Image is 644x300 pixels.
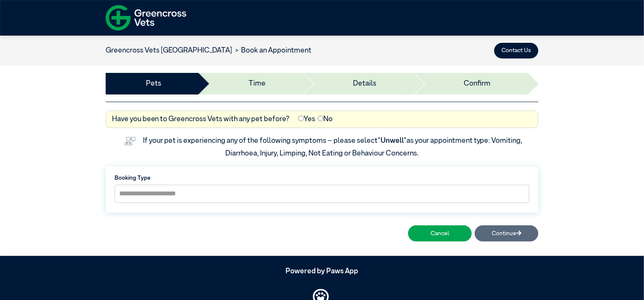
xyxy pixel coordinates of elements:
img: vet [121,134,139,148]
label: Have you been to Greencross Vets with any pet before? [112,114,290,125]
label: No [318,114,333,125]
li: Book an Appointment [232,45,312,56]
a: Pets [146,78,161,89]
label: Booking Type [115,174,529,182]
img: f-logo [106,2,186,33]
label: Yes [298,114,315,125]
span: “Unwell” [378,137,406,144]
button: Contact Us [494,43,538,58]
h5: Powered by Paws App [106,267,538,276]
label: If your pet is experiencing any of the following symptoms – please select as your appointment typ... [143,137,524,157]
button: Cancel [408,225,472,241]
nav: breadcrumb [106,45,312,56]
a: Greencross Vets [GEOGRAPHIC_DATA] [106,47,232,54]
input: No [318,116,323,121]
input: Yes [298,116,304,121]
